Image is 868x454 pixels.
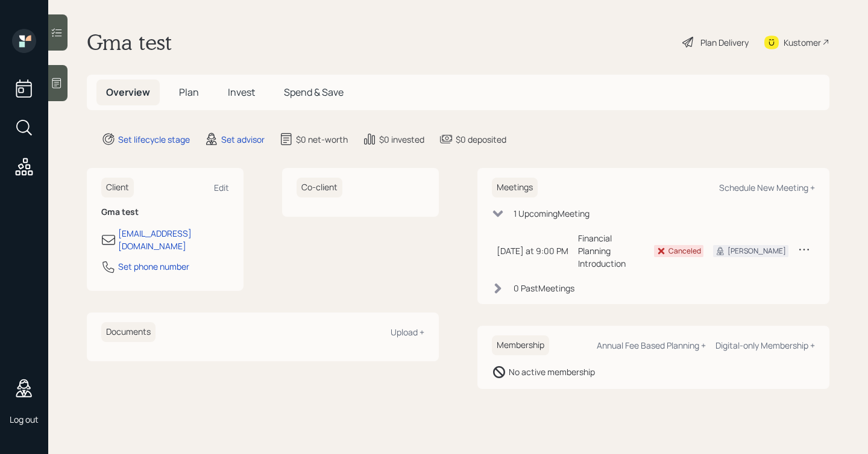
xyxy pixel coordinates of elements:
div: Schedule New Meeting + [719,182,815,193]
div: Plan Delivery [700,36,749,49]
div: Canceled [668,246,701,257]
span: Overview [106,86,150,99]
h6: Gma test [101,207,229,217]
div: Digital-only Membership + [715,340,815,351]
h6: Documents [101,322,156,342]
div: Edit [214,182,229,193]
div: Upload + [391,326,424,338]
h6: Meetings [492,178,538,197]
span: Plan [179,86,199,99]
div: Set phone number [118,260,189,273]
div: $0 invested [379,133,424,146]
span: Spend & Save [284,86,344,99]
div: Financial Planning Introduction [578,232,644,270]
div: 0 Past Meeting s [514,282,574,294]
h6: Membership [492,335,549,355]
div: [PERSON_NAME] [728,246,786,257]
div: [EMAIL_ADDRESS][DOMAIN_NAME] [118,227,229,252]
h1: Gma test [87,29,172,55]
div: Annual Fee Based Planning + [597,340,706,351]
h6: Co-client [297,178,342,197]
div: 1 Upcoming Meeting [514,207,590,220]
div: Log out [10,414,39,425]
div: Set lifecycle stage [118,133,190,146]
div: $0 net-worth [296,133,348,146]
div: $0 deposited [456,133,506,146]
span: Invest [228,86,255,99]
div: [DATE] at 9:00 PM [497,244,568,257]
h6: Client [101,178,134,197]
div: No active membership [509,365,595,378]
div: Kustomer [784,36,821,49]
div: Set advisor [221,133,265,146]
